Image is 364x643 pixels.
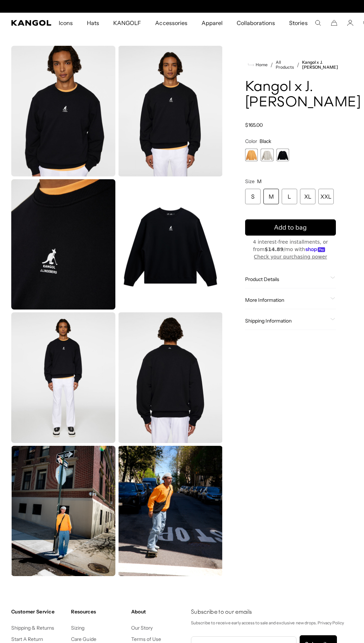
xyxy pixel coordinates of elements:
label: Mock Orange [245,149,258,161]
span: More Information [245,297,327,303]
product-gallery: Gallery Viewer [11,46,223,576]
img: Roberto Crewneck in Mock Orange [118,446,222,576]
span: Stories [289,13,307,33]
a: Stories [282,13,314,33]
a: Collaborations [230,13,282,33]
a: Home [248,62,268,68]
h4: About [131,608,185,615]
div: Announcement [110,4,255,9]
h4: Resources [71,608,125,615]
h1: Kangol x J.[PERSON_NAME] [245,80,336,111]
a: Our Story [131,625,153,631]
summary: Search here [315,20,321,26]
a: Kangol x J.[PERSON_NAME] [302,60,338,70]
div: XXL [318,189,334,204]
span: Size [245,178,255,185]
img: color-black [11,179,115,310]
h4: Customer Service [11,608,65,615]
img: Roberto Crewneck in Mock Orange [11,446,115,576]
li: / [268,61,273,69]
a: Start A Return [11,636,43,642]
img: color-black [118,46,222,176]
div: L [282,189,297,204]
nav: breadcrumbs [245,60,336,70]
a: Terms of Use [131,636,161,642]
h4: Subscribe to our emails [191,608,353,616]
a: Shipping & Returns [11,625,55,631]
span: Add to bag [274,223,307,232]
a: Kangol [11,20,52,26]
slideshow-component: Announcement bar [110,4,255,9]
span: Icons [59,13,73,33]
label: Moonbeam [261,149,273,161]
li: / [294,61,299,69]
span: Black [260,138,271,144]
div: S [245,189,261,204]
p: Subscribe to receive early access to sale and exclusive new drops. Privacy Policy [191,619,353,627]
span: Home [254,62,268,67]
button: Add to bag [245,219,336,236]
label: Black [276,149,289,161]
img: color-black [118,312,222,443]
a: All Products [276,60,294,70]
a: KANGOLF [106,13,148,33]
div: 1 of 2 [110,4,255,9]
img: color-black [11,312,115,443]
div: 1 of 3 [245,149,258,161]
span: Collaborations [237,13,275,33]
a: Apparel [194,13,230,33]
span: $165.00 [245,122,263,128]
span: Hats [87,13,99,33]
div: XL [300,189,315,204]
span: Apparel [202,13,223,33]
span: Color [245,138,257,144]
img: color-black [11,46,115,176]
div: 3 of 3 [276,149,289,161]
a: Icons [52,13,80,33]
a: Care Guide [71,636,96,642]
a: Accessories [148,13,194,33]
span: M [257,178,262,185]
span: KANGOLF [113,13,141,33]
div: M [263,189,279,204]
a: Sizing [71,625,84,631]
span: Shipping Information [245,318,327,324]
span: Product Details [245,276,327,282]
span: Accessories [155,13,187,33]
a: Hats [80,13,106,33]
a: Account [347,20,353,26]
div: 2 of 3 [261,149,273,161]
button: Cart [331,20,337,26]
img: color-black [118,179,222,310]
